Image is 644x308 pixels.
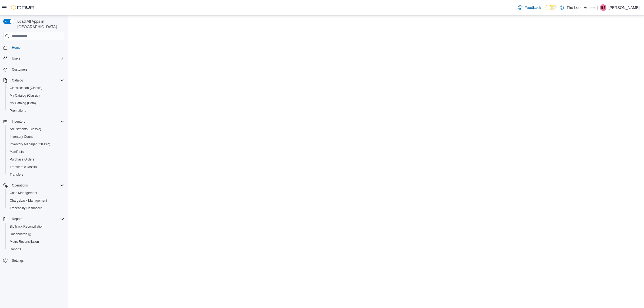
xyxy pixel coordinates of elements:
[8,149,26,155] a: Manifests
[597,4,598,11] p: |
[12,78,23,83] span: Catalog
[8,164,39,170] a: Transfers (Classic)
[12,56,20,61] span: Users
[10,109,26,113] span: Promotions
[8,100,38,106] a: My Catalog (Beta)
[10,172,23,177] span: Transfers
[10,66,30,73] a: Customers
[8,197,64,204] span: Chargeback Management
[8,85,45,91] a: Classification (Classic)
[8,156,37,163] a: Purchase Orders
[12,217,23,221] span: Reports
[8,205,64,211] span: Traceabilty Dashboard
[10,77,64,84] span: Catalog
[11,5,35,10] img: Cova
[10,240,39,244] span: Metrc Reconciliation
[524,5,541,10] span: Feedback
[8,223,46,230] a: BioTrack Reconciliation
[10,135,33,139] span: Inventory Count
[10,150,24,154] span: Manifests
[5,125,67,133] button: Adjustments (Classic)
[8,205,44,211] a: Traceabilty Dashboard
[8,246,64,253] span: Reports
[546,5,557,10] input: Dark Mode
[10,165,37,169] span: Transfers (Classic)
[8,171,25,178] a: Transfers
[8,107,28,114] a: Promotions
[10,118,27,125] button: Inventory
[10,232,31,236] span: Dashboards
[10,216,25,222] button: Reports
[10,55,22,62] button: Users
[1,44,67,51] button: Home
[5,148,67,156] button: Manifests
[10,77,25,84] button: Catalog
[10,257,64,264] span: Settings
[8,171,64,178] span: Transfers
[5,107,67,114] button: Promotions
[15,19,64,30] span: Load All Apps in [GEOGRAPHIC_DATA]
[10,157,34,162] span: Purchase Orders
[10,182,30,189] button: Operations
[5,230,67,238] a: Dashboards
[5,99,67,107] button: My Catalog (Beta)
[1,215,67,223] button: Reports
[8,133,64,140] span: Inventory Count
[8,246,23,253] a: Reports
[10,66,64,73] span: Customers
[8,85,64,91] span: Classification (Classic)
[8,156,64,163] span: Purchase Orders
[600,4,606,11] div: Brooke Jones
[5,238,67,245] button: Metrc Reconciliation
[10,86,42,90] span: Classification (Classic)
[516,2,543,13] a: Feedback
[10,191,37,195] span: Cash Management
[5,171,67,178] button: Transfers
[10,142,50,146] span: Inventory Manager (Classic)
[8,231,34,237] a: Dashboards
[3,41,64,278] nav: Complex example
[10,198,47,203] span: Chargeback Management
[5,223,67,230] button: BioTrack Reconciliation
[8,126,43,132] a: Adjustments (Classic)
[8,107,64,114] span: Promotions
[10,44,64,51] span: Home
[12,119,25,124] span: Inventory
[10,55,64,62] span: Users
[8,231,64,237] span: Dashboards
[1,182,67,189] button: Operations
[1,77,67,84] button: Catalog
[8,92,64,99] span: My Catalog (Classic)
[10,257,26,264] a: Settings
[12,67,28,72] span: Customers
[8,164,64,170] span: Transfers (Classic)
[5,204,67,212] button: Traceabilty Dashboard
[601,4,605,11] span: BJ
[1,65,67,73] button: Customers
[5,92,67,99] button: My Catalog (Classic)
[8,133,35,140] a: Inventory Count
[12,45,21,50] span: Home
[1,256,67,264] button: Settings
[5,197,67,204] button: Chargeback Management
[5,189,67,197] button: Cash Management
[8,238,41,245] a: Metrc Reconciliation
[8,190,64,196] span: Cash Management
[1,118,67,125] button: Inventory
[5,163,67,171] button: Transfers (Classic)
[609,4,640,11] p: [PERSON_NAME]
[10,101,36,105] span: My Catalog (Beta)
[8,238,64,245] span: Metrc Reconciliation
[8,92,42,99] a: My Catalog (Classic)
[5,245,67,253] button: Reports
[10,44,23,51] a: Home
[567,4,595,11] p: The Loud House
[12,258,24,263] span: Settings
[5,156,67,163] button: Purchase Orders
[8,141,52,148] a: Inventory Manager (Classic)
[10,216,64,222] span: Reports
[5,133,67,140] button: Inventory Count
[5,84,67,92] button: Classification (Classic)
[10,93,40,98] span: My Catalog (Classic)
